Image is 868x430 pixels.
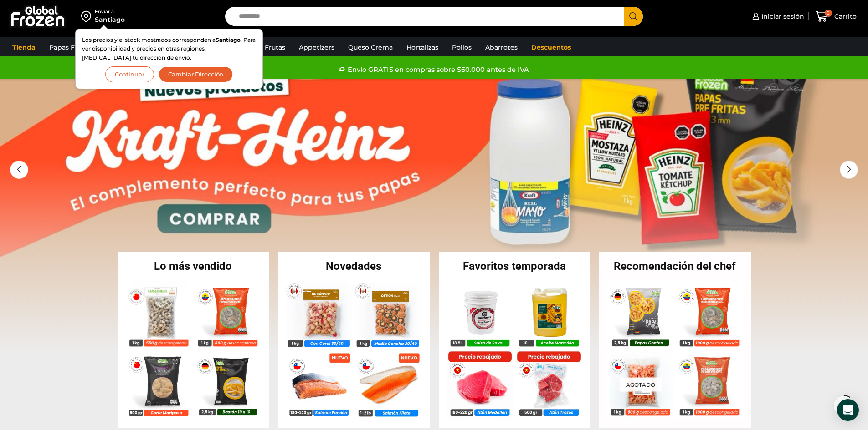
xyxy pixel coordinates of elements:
[82,35,256,62] p: Los precios y el stock mostrados corresponden a . Para ver disponibilidad y precios en otras regi...
[481,39,522,56] a: Abarrotes
[294,39,339,56] a: Appetizers
[402,39,443,56] a: Hortalizas
[447,39,476,56] a: Pollos
[599,261,751,272] h2: Recomendación del chef
[95,9,125,15] div: Enviar a
[95,15,125,24] div: Santiago
[118,261,269,272] h2: Lo más vendido
[840,161,858,179] div: Next slide
[105,66,154,82] button: Continuar
[439,261,591,272] h2: Favoritos temporada
[344,39,397,56] a: Queso Crema
[832,12,857,21] span: Carrito
[45,39,93,56] a: Papas Fritas
[825,10,832,17] span: 0
[81,9,95,24] img: address-field-icon.svg
[159,66,233,82] button: Cambiar Dirección
[527,39,575,56] a: Descuentos
[837,399,859,421] div: Open Intercom Messenger
[624,7,643,26] button: Search button
[8,39,40,56] a: Tienda
[759,12,804,21] span: Iniciar sesión
[10,161,28,179] div: Previous slide
[216,36,241,43] strong: Santiago
[813,6,859,27] a: 0 Carrito
[278,261,430,272] h2: Novedades
[750,7,804,25] a: Iniciar sesión
[620,378,662,392] p: Agotado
